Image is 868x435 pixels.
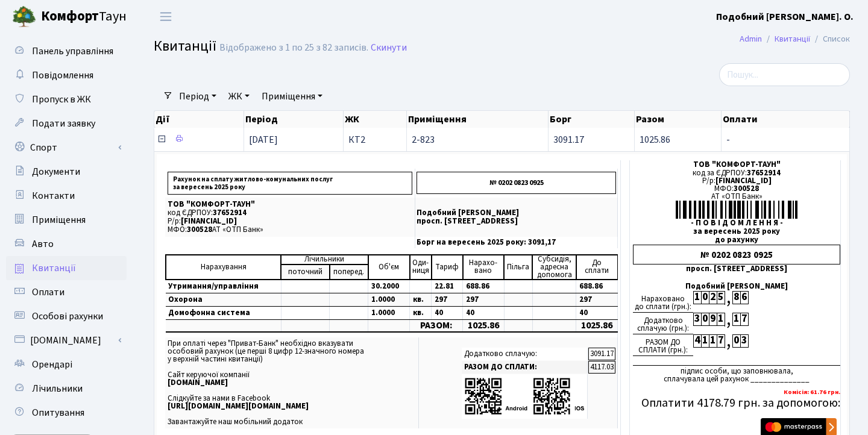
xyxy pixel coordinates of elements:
[701,313,709,326] div: 0
[432,255,463,280] td: Тариф
[717,334,725,348] div: 7
[151,7,181,27] button: Переключити навігацію
[41,7,99,26] b: Комфорт
[168,226,412,234] p: МФО: АТ «ОТП Банк»
[633,185,840,193] div: МФО:
[41,7,127,27] span: Таун
[32,93,91,106] span: Пропуск в ЖК
[576,319,618,332] td: 1025.86
[181,216,237,227] span: [FINANCIAL_ID]
[633,177,840,185] div: Р/р:
[462,348,588,360] td: Додатково сплачую:
[719,63,850,86] input: Пошук...
[417,217,616,225] p: просп. [STREET_ADDRESS]
[725,291,732,305] div: ,
[693,291,701,304] div: 1
[784,387,840,396] b: Комісія: 61.76 грн.
[281,264,330,280] td: поточний
[32,213,86,227] span: Приміщення
[722,111,850,128] th: Оплати
[740,291,748,304] div: 6
[504,255,532,280] td: Пільга
[633,313,693,334] div: Додатково сплачую (грн.):
[740,334,748,348] div: 3
[417,172,616,194] p: № 0202 0823 0925
[740,313,748,326] div: 7
[368,255,410,280] td: Об'єм
[244,111,344,128] th: Період
[633,291,693,313] div: Нараховано до сплати (грн.):
[633,365,840,383] div: підпис особи, що заповнювала, сплачувала цей рахунок ______________
[6,136,127,160] a: Спорт
[219,42,368,54] div: Відображено з 1 по 25 з 82 записів.
[588,348,615,360] td: 3091.17
[633,245,840,264] div: № 0202 0823 0925
[368,306,410,319] td: 1.0000
[368,280,410,293] td: 30.2000
[709,291,717,304] div: 2
[734,183,759,194] span: 300528
[154,111,244,128] th: Дії
[576,306,618,319] td: 40
[154,36,216,57] span: Квитанції
[32,261,76,275] span: Квитанції
[168,201,412,208] p: ТОВ "КОМФОРТ-ТАУН"
[732,313,740,326] div: 1
[6,160,127,184] a: Документи
[640,133,670,146] span: 1025.86
[168,401,309,412] b: [URL][DOMAIN_NAME][DOMAIN_NAME]
[701,334,709,348] div: 1
[722,27,868,52] nav: breadcrumb
[576,293,618,306] td: 297
[717,291,725,304] div: 5
[187,224,212,235] span: 300528
[417,209,616,217] p: Подобний [PERSON_NAME]
[166,306,281,319] td: Домофонна система
[463,319,505,332] td: 1025.86
[166,280,281,293] td: Утримання/управління
[775,33,810,45] a: Квитанції
[213,207,247,218] span: 37652914
[588,361,615,374] td: 4117.03
[576,255,618,280] td: До cплати
[732,334,740,348] div: 0
[463,280,505,293] td: 688.86
[549,111,634,128] th: Борг
[32,358,72,371] span: Орендарі
[810,33,850,46] li: Список
[174,86,221,107] a: Період
[432,280,463,293] td: 22.81
[371,42,407,54] a: Скинути
[463,255,505,280] td: Нарахо- вано
[257,86,327,107] a: Приміщення
[6,256,127,280] a: Квитанції
[532,255,576,280] td: Субсидія, адресна допомога
[633,236,840,244] div: до рахунку
[747,167,781,178] span: 37652914
[165,337,419,428] td: При оплаті через "Приват-Банк" необхідно вказувати особовий рахунок (це перші 8 цифр 12-значного ...
[633,283,840,290] div: Подобний [PERSON_NAME]
[168,209,412,217] p: код ЄДРПОУ:
[410,255,432,280] td: Оди- ниця
[464,377,585,416] img: apps-qrcodes.png
[732,291,740,304] div: 8
[281,255,368,264] td: Лічильники
[633,161,840,169] div: ТОВ "КОМФОРТ-ТАУН"
[740,33,762,45] a: Admin
[32,189,75,202] span: Контакти
[6,377,127,401] a: Лічильники
[410,319,463,332] td: РАЗОМ:
[709,313,717,326] div: 9
[693,334,701,348] div: 4
[168,172,412,195] p: Рахунок на сплату житлово-комунальних послуг за вересень 2025 року
[716,10,854,23] b: Подобний [PERSON_NAME]. О.
[32,165,80,178] span: Документи
[410,306,432,319] td: кв.
[224,86,254,107] a: ЖК
[410,293,432,306] td: кв.
[633,228,840,236] div: за вересень 2025 року
[166,293,281,306] td: Охорона
[32,45,113,58] span: Панель управління
[6,280,127,304] a: Оплати
[432,306,463,319] td: 40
